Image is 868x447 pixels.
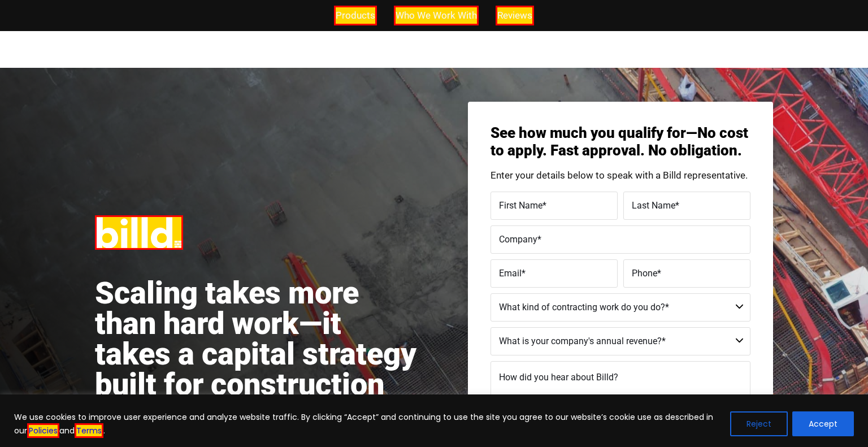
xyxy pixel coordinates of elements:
[491,124,750,159] h3: See how much you qualify for—No cost to apply. Fast approval. No obligation.
[499,372,618,383] span: How did you hear about Billd?
[632,268,657,279] span: Phone
[499,234,537,245] span: Company
[75,423,103,438] a: Terms
[491,171,750,180] p: Enter your details below to speak with a Billd representative.
[95,278,423,400] h1: Scaling takes more than hard work—it takes a capital strategy built for construction
[27,423,59,438] a: Policies
[632,200,675,211] span: Last Name
[792,411,854,436] button: Accept
[334,6,377,25] a: Products
[496,6,534,25] a: Reviews
[394,6,479,25] a: Who We Work With
[14,410,722,437] p: We use cookies to improve user experience and analyze website traffic. By clicking “Accept” and c...
[499,268,522,279] span: Email
[499,200,542,211] span: First Name
[396,7,477,24] span: Who We Work With
[730,411,788,436] button: Reject
[336,7,375,24] span: Products
[497,7,532,24] span: Reviews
